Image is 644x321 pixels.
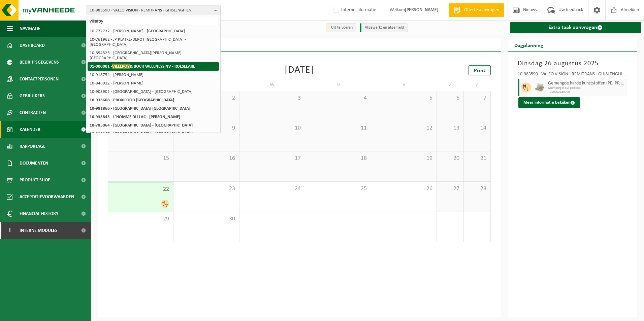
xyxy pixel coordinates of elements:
span: 15 [111,155,170,162]
span: 12 [375,124,433,132]
span: 7 [467,95,487,102]
span: Acceptatievoorwaarden [20,188,74,205]
strong: [PERSON_NAME] [405,7,439,12]
td: W [239,79,305,91]
span: 10 [243,124,301,132]
strong: 10-933843 - L'HOMME DU LAC - [PERSON_NAME] [90,115,180,119]
strong: 10-981866 - [GEOGRAPHIC_DATA] [GEOGRAPHIC_DATA] [90,106,190,111]
a: Offerte aanvragen [449,3,504,17]
li: 10-918754 - [PERSON_NAME] [88,71,219,79]
span: Print [474,68,485,73]
span: 19 [375,155,433,162]
button: Meer informatie bekijken [518,97,580,108]
span: Financial History [20,205,58,222]
span: 25 [309,185,367,192]
li: Uit te voeren [326,23,356,32]
span: Contracten [20,104,46,121]
h3: Dinsdag 26 augustus 2025 [518,59,627,69]
span: 10-983590 - VALEO VISION - REMITRANS - GHISLENGHIEN [90,5,212,15]
span: Multipurges sur palettes [548,86,625,90]
span: Gebruikers [20,87,45,104]
span: 20 [440,155,460,162]
span: 30 [177,215,235,223]
span: Interne modules [20,222,58,239]
span: Offerte aanvragen [462,7,501,13]
span: Bedrijfsgegevens [20,54,59,71]
span: Documenten [20,155,48,172]
span: 5 [375,95,433,102]
button: 10-983590 - VALEO VISION - REMITRANS - GHISLENGHIEN [86,5,221,15]
span: Dashboard [20,37,45,54]
strong: 10-825367 - [GEOGRAPHIC_DATA] - [GEOGRAPHIC_DATA] [90,132,193,136]
span: 18 [309,155,367,162]
span: Navigatie [20,20,40,37]
span: 16 [177,155,235,162]
strong: 10-933608 - PROXIFOOD [GEOGRAPHIC_DATA] [90,98,174,102]
span: 22 [111,186,170,193]
li: 10-761962 - JP PLATRE/DEPOT [GEOGRAPHIC_DATA] - [GEOGRAPHIC_DATA] [88,35,219,49]
span: 21 [467,155,487,162]
strong: 10-785064 - [GEOGRAPHIC_DATA] - [GEOGRAPHIC_DATA] [90,123,193,128]
span: Contactpersonen [20,71,59,87]
td: Z [464,79,491,91]
li: 10-846012 - [PERSON_NAME] [88,79,219,87]
a: Print [469,65,491,75]
label: Interne informatie [332,5,376,15]
span: 3 [243,95,301,102]
span: Rapportage [20,138,45,155]
span: 11 [309,124,367,132]
span: 27 [440,185,460,192]
span: 4 [309,95,367,102]
span: 28 [467,185,487,192]
span: 6 [440,95,460,102]
span: 23 [177,185,235,192]
li: 10-908902 - [GEOGRAPHIC_DATA] - [GEOGRAPHIC_DATA] [88,87,219,96]
td: V [371,79,437,91]
div: [DATE] [285,65,314,75]
span: 24 [243,185,301,192]
a: Extra taak aanvragen [510,22,642,33]
li: Afgewerkt en afgemeld [360,23,408,32]
span: 14 [467,124,487,132]
td: Z [437,79,464,91]
span: Kalender [20,121,40,138]
img: LP-PA-00000-WDN-11 [535,82,545,93]
span: T250002449700 [548,90,625,94]
span: I [7,222,13,239]
li: 10-854325 - [GEOGRAPHIC_DATA][PERSON_NAME][GEOGRAPHIC_DATA] [88,49,219,62]
span: VILLEROY [112,64,130,69]
h2: Dagplanning [508,38,550,51]
span: Gemengde harde kunststoffen (PE, PP, PVC, ABS, PC, PA, ...), recycleerbaar (industriel) [548,81,625,86]
span: 29 [111,215,170,223]
td: D [305,79,371,91]
span: 13 [440,124,460,132]
input: Zoeken naar gekoppelde vestigingen [88,17,219,25]
span: 17 [243,155,301,162]
span: Product Shop [20,172,50,188]
strong: 01-000001 - & BOCH WELLNESS NV - ROESELARE [90,64,195,69]
div: 10-983590 - VALEO VISION - REMITRANS - GHISLENGHIEN [518,72,627,79]
li: 10-772737 - [PERSON_NAME] - [GEOGRAPHIC_DATA] [88,27,219,35]
span: 26 [375,185,433,192]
